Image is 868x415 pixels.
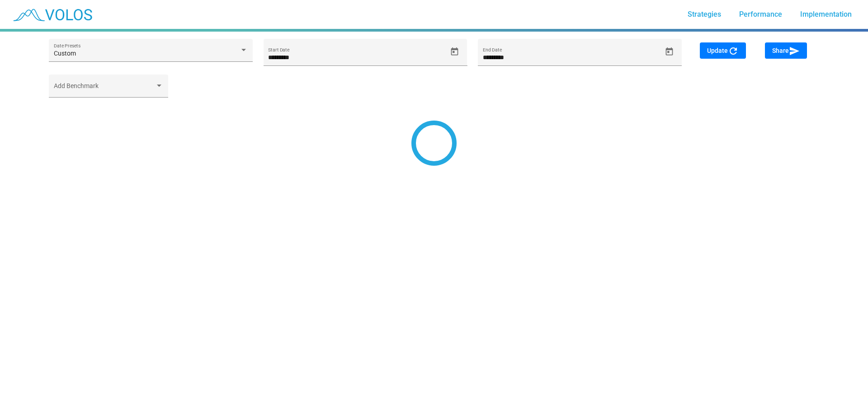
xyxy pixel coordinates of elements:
a: Performance [732,6,789,23]
span: Implementation [800,10,852,19]
button: Update [700,42,746,59]
span: Performance [739,10,782,19]
mat-icon: send [789,46,800,56]
span: Share [772,47,800,54]
a: Strategies [680,6,728,23]
button: Open calendar [661,44,677,60]
span: Custom [54,50,76,57]
button: Share [765,42,807,59]
a: Implementation [793,6,859,23]
img: blue_transparent.png [7,3,97,26]
mat-icon: refresh [728,46,739,56]
button: Open calendar [447,44,462,60]
span: Update [707,47,739,54]
span: Strategies [688,10,721,19]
